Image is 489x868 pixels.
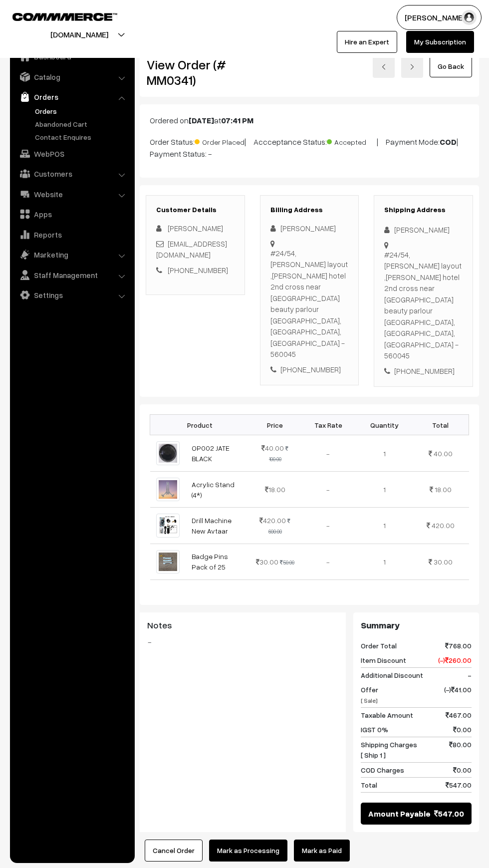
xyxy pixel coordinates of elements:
a: Drill Machine New Avtaar [192,516,232,535]
td: - [300,508,356,544]
a: WebPOS [12,145,131,163]
button: [DOMAIN_NAME] [15,22,143,47]
span: [PERSON_NAME] [168,224,223,233]
th: Product [150,415,250,435]
a: Customers [12,165,131,183]
a: Website [12,185,131,203]
span: 18.00 [265,485,285,494]
span: - [468,670,472,680]
a: Reports [12,226,131,244]
img: right-arrow.png [409,64,415,70]
button: Cancel Order [145,840,203,862]
span: Order Total [361,640,397,651]
span: Total [361,780,377,790]
span: 768.00 [445,640,472,651]
div: [PHONE_NUMBER] [270,364,349,375]
a: [EMAIL_ADDRESS][DOMAIN_NAME] [156,239,227,260]
span: Shipping Charges [ Ship 1 ] [361,739,417,760]
a: OP002 JATE BLACK [192,444,230,463]
h3: Shipping Address [384,206,463,214]
strike: 600.00 [268,518,291,535]
a: Mark as Paid [294,840,350,862]
th: Price [250,415,300,435]
div: [PERSON_NAME] [270,223,349,234]
span: 1 [383,558,386,566]
span: Amount Payable [368,808,431,820]
a: Hire an Expert [337,31,397,53]
h3: Customer Details [156,206,235,214]
a: Settings [12,286,131,304]
th: Tax Rate [300,415,356,435]
th: Quantity [356,415,412,435]
span: 0.00 [453,724,472,735]
span: 1 [383,521,386,530]
b: COD [440,137,457,147]
span: 0.00 [453,765,472,775]
a: Abandoned Cart [32,119,131,129]
span: 18.00 [435,485,452,494]
b: [DATE] [189,115,214,125]
button: [PERSON_NAME]… [397,5,482,30]
a: Contact Enquires [32,132,131,142]
span: IGST 0% [361,724,388,735]
div: [PERSON_NAME] [384,224,463,236]
b: 07:41 PM [221,115,253,125]
img: COMMMERCE [12,13,117,20]
span: (-) 260.00 [438,655,472,665]
img: user [462,10,477,25]
span: (-) 41.00 [444,684,472,705]
a: Orders [32,106,131,116]
span: 40.00 [261,444,284,452]
img: acry-removebg-preview.png [156,478,180,501]
a: Catalog [12,68,131,86]
a: Orders [12,88,131,106]
div: [PHONE_NUMBER] [384,365,463,377]
a: My Subscription [406,31,474,53]
span: 1 [383,485,386,494]
span: 40.00 [434,449,453,458]
td: - [300,471,356,507]
div: #24/54,[PERSON_NAME] layout ,[PERSON_NAME] hotel 2nd cross near [GEOGRAPHIC_DATA] beauty parlour ... [270,248,349,360]
span: 80.00 [449,739,472,760]
span: Order Placed [195,134,244,147]
span: 30.00 [434,558,453,566]
img: screenshot_2024-03-15-15-53-27-69_4b6cc9a4723ae985c8838ff750a7d124-1710498330987-mouldmarket.jpg [156,514,180,537]
img: left-arrow.png [381,64,387,70]
span: Offer [361,684,378,705]
a: Acrylic Stand (4*) [192,480,235,499]
a: Badge Pins Pack of 25 [192,552,228,571]
img: 1700130523007-763093237.png [156,441,180,465]
blockquote: - [147,636,338,648]
td: - [300,435,356,471]
span: 547.00 [434,808,464,820]
span: COD Charges [361,765,404,775]
th: Total [412,415,469,435]
span: Taxable Amount [361,710,413,720]
span: 30.00 [256,558,278,566]
span: Accepted [327,134,377,147]
span: [ Sale] [361,697,378,704]
span: 420.00 [432,521,455,530]
a: Marketing [12,246,131,264]
img: img-20240629-wa0018-1719639518705-mouldmarket.jpg [156,550,180,574]
span: Additional Discount [361,670,423,680]
h3: Billing Address [270,206,349,214]
a: Go Back [430,55,472,77]
a: Staff Management [12,266,131,284]
span: 1 [383,449,386,458]
div: #24/54,[PERSON_NAME] layout ,[PERSON_NAME] hotel 2nd cross near [GEOGRAPHIC_DATA] beauty parlour ... [384,249,463,361]
p: Order Status: | Accceptance Status: | Payment Mode: | Payment Status: - [150,134,469,160]
a: COMMMERCE [12,10,100,22]
td: - [300,544,356,579]
span: 547.00 [446,780,472,790]
p: Ordered on at [150,114,469,126]
h3: Summary [361,620,472,631]
button: Mark as Processing [209,840,287,862]
a: Apps [12,205,131,223]
h3: Notes [147,620,338,631]
span: Item Discount [361,655,406,665]
a: [PHONE_NUMBER] [168,266,228,275]
span: 467.00 [446,710,472,720]
span: 420.00 [259,516,286,525]
h2: View Order (# MM0341) [147,57,245,88]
